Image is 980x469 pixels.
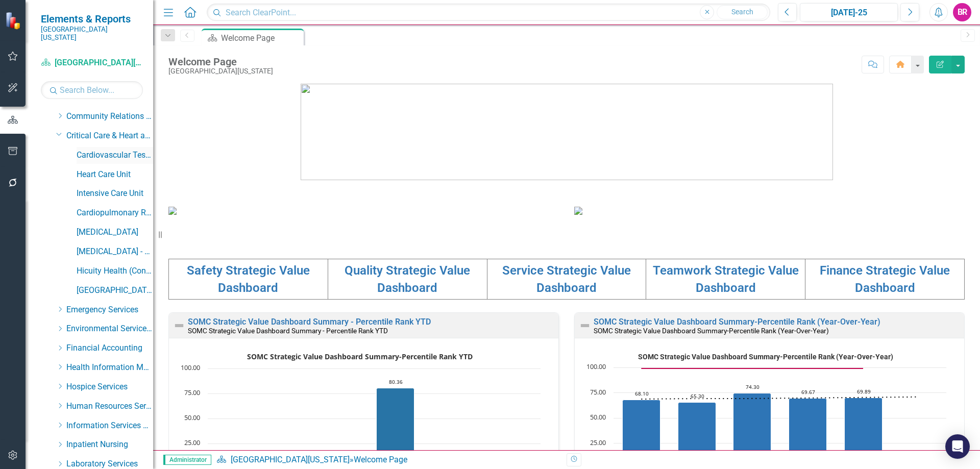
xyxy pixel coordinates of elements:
[41,13,143,25] span: Elements & Reports
[623,400,660,468] path: FY2021, 68.1. Percentile Rank.
[953,3,971,21] button: BR
[168,207,177,215] img: download%20somc%20mission%20vision.png
[638,353,893,361] text: SOMC Strategic Value Dashboard Summary-Percentile Rank (Year-Over-Year)
[635,390,649,397] text: 68.10
[594,327,829,335] small: SOMC Strategic Value Dashboard Summary-Percentile Rank (Year-Over-Year)
[41,57,143,69] a: [GEOGRAPHIC_DATA][US_STATE]
[66,323,153,335] a: Environmental Services Team
[594,317,880,327] a: SOMC Strategic Value Dashboard Summary-Percentile Rank (Year-Over-Year)
[181,363,200,372] text: 100.00
[590,412,606,422] text: 50.00
[800,3,898,21] button: [DATE]-25
[173,319,185,332] img: Not Defined
[231,455,350,464] a: [GEOGRAPHIC_DATA][US_STATE]
[77,246,153,258] a: [MEDICAL_DATA] - DCI (Contracted Staff)
[77,227,153,238] a: [MEDICAL_DATA]
[77,150,153,161] a: Cardiovascular Testing
[66,401,153,412] a: Human Resources Services
[746,383,759,390] text: 74.30
[184,413,200,422] text: 50.00
[184,388,200,397] text: 75.00
[221,32,301,44] div: Welcome Page
[66,439,153,451] a: Inpatient Nursing
[945,434,970,459] div: Open Intercom Messenger
[640,366,866,371] g: Goal, series 2 of 3. Line with 6 data points.
[857,388,871,395] text: 69.89
[247,352,473,361] text: SOMC Strategic Value Dashboard Summary-Percentile Rank YTD
[801,388,815,396] text: 69.67
[41,25,143,42] small: [GEOGRAPHIC_DATA][US_STATE]
[41,81,143,99] input: Search Below...
[168,67,273,75] div: [GEOGRAPHIC_DATA][US_STATE]
[502,263,631,295] a: Service Strategic Value Dashboard
[590,387,606,397] text: 75.00
[731,8,753,16] span: Search
[77,265,153,277] a: Hicuity Health (Contracted Staff)
[623,367,919,469] g: Percentile Rank, series 1 of 3. Bar series with 6 bars.
[717,5,768,19] button: Search
[66,420,153,432] a: Information Services Team
[803,7,894,19] div: [DATE]-25
[187,263,310,295] a: Safety Strategic Value Dashboard
[590,438,606,447] text: 25.00
[188,317,431,327] a: SOMC Strategic Value Dashboard Summary - Percentile Rank YTD
[66,130,153,142] a: Critical Care & Heart and Vascular Services
[586,362,606,371] text: 100.00
[77,207,153,219] a: Cardiopulmonary Rehab
[579,319,591,332] img: Not Defined
[820,263,950,295] a: Finance Strategic Value Dashboard
[184,438,200,447] text: 25.00
[389,378,403,385] text: 80.36
[188,327,388,335] small: SOMC Strategic Value Dashboard Summary - Percentile Rank YTD
[678,402,716,468] path: FY2022, 65.3. Percentile Rank.
[66,342,153,354] a: Financial Accounting
[77,285,153,297] a: [GEOGRAPHIC_DATA]
[733,393,771,468] path: FY2023, 74.3. Percentile Rank.
[66,304,153,316] a: Emergency Services
[77,188,153,200] a: Intensive Care Unit
[845,398,883,468] path: FY2025, 69.89. Percentile Rank.
[168,56,273,67] div: Welcome Page
[163,455,211,465] span: Administrator
[789,398,827,468] path: FY2024, 69.67. Percentile Rank.
[354,455,407,464] div: Welcome Page
[66,362,153,374] a: Health Information Management Services
[77,169,153,181] a: Heart Care Unit
[66,111,153,122] a: Community Relations Services
[574,207,582,215] img: download%20somc%20strategic%20values%20v2.png
[216,454,559,466] div: »
[653,263,799,295] a: Teamwork Strategic Value Dashboard
[207,4,770,21] input: Search ClearPoint...
[301,84,833,180] img: download%20somc%20logo%20v2.png
[377,388,414,468] g: Teamwork, bar series 4 of 6 with 1 bar.
[345,263,470,295] a: Quality Strategic Value Dashboard
[66,381,153,393] a: Hospice Services
[377,388,414,468] path: FY2026, 80.36. Teamwork.
[691,392,704,400] text: 65.30
[5,12,23,30] img: ClearPoint Strategy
